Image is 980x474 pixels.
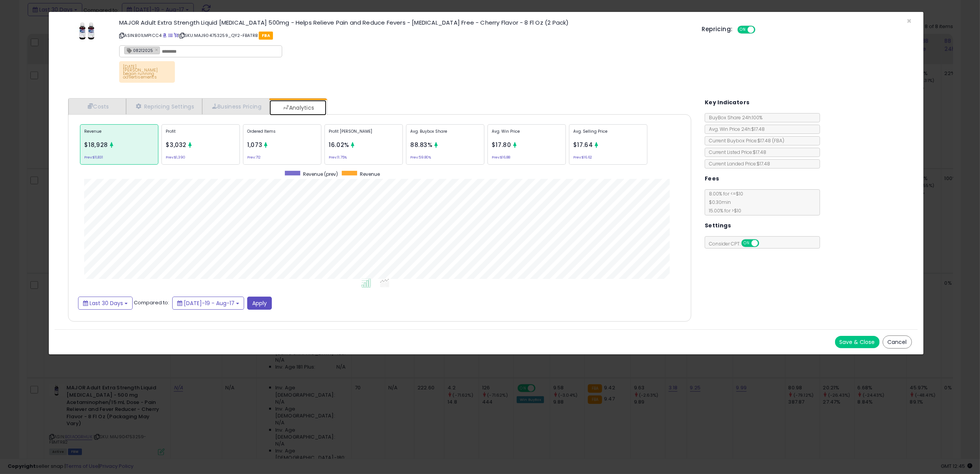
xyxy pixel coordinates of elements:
span: OFF [754,27,766,33]
span: ON [742,240,752,247]
small: Prev: $1,390 [166,156,185,159]
span: [DATE]-19 - Aug-17 [184,299,235,307]
h5: Fees [705,174,719,184]
span: Current Buybox Price: [705,137,784,144]
button: Cancel [883,335,912,349]
a: Your listing only [174,32,178,38]
span: Revenue [360,171,380,177]
a: Business Pricing [202,98,270,114]
p: ASIN: B01LMPICC4 | SKU: MAJ904753259_QY2-FBATRB [119,29,690,42]
small: Prev: $11,831 [84,156,103,159]
span: $17.48 [757,137,784,144]
small: Prev: 712 [247,156,261,159]
span: Last 30 Days [90,299,123,307]
span: Consider CPT: [705,240,769,247]
a: Repricing Settings [126,98,202,114]
span: 16.02% [329,141,349,149]
p: Profit [PERSON_NAME] [329,129,399,140]
span: 08212025 [125,47,153,53]
p: Avg. Win Price [492,129,562,140]
span: 88.83% [410,141,433,149]
span: ( FBA ) [772,137,784,144]
span: $18,928 [84,141,108,149]
a: Analytics [270,100,326,115]
a: All offer listings [168,32,173,38]
span: × [907,15,912,27]
h5: Key Indicators [705,98,750,107]
h3: MAJOR Adult Extra Strength Liquid [MEDICAL_DATA] 500mg - Helps Relieve Pain and Reduce Fevers - [... [119,20,690,25]
span: FBA [259,32,273,40]
span: Compared to: [134,299,169,306]
span: $0.30 min [705,199,731,205]
span: 15.00 % for > $10 [705,207,741,214]
button: Apply [247,297,272,310]
span: $17.64 [573,141,593,149]
span: Current Listed Price: $17.48 [705,149,766,155]
p: Avg. Selling Price [573,129,643,140]
a: × [155,46,160,53]
span: ON [738,27,748,33]
img: 417Z-EduRqL._SL60_.jpg [75,20,98,43]
p: [DATE] [PERSON_NAME] began running advertisements [119,61,175,83]
small: Prev: 59.80% [410,156,431,159]
p: Revenue [84,129,154,140]
p: Ordered Items [247,129,317,140]
span: Current Landed Price: $17.48 [705,160,770,167]
h5: Settings [705,221,731,230]
small: Prev: $16.88 [492,156,510,159]
a: BuyBox page [163,32,167,38]
span: $3,032 [166,141,186,149]
small: Prev: $16.62 [573,156,592,159]
button: Save & Close [835,336,880,348]
span: Revenue (prev) [303,171,338,177]
span: Avg. Win Price 24h: $17.48 [705,126,765,132]
span: $17.80 [492,141,511,149]
span: BuyBox Share 24h: 100% [705,114,762,121]
span: 1,073 [247,141,262,149]
span: OFF [758,240,770,247]
span: 8.00 % for <= $10 [705,190,743,214]
p: Avg. Buybox Share [410,129,480,140]
p: Profit [166,129,236,140]
small: Prev: 11.75% [329,156,347,159]
a: Costs [68,98,126,114]
h5: Repricing: [702,26,733,32]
